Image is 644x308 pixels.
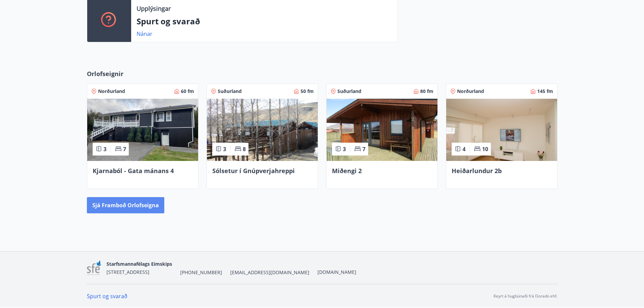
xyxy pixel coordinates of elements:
[106,261,172,267] span: Starfsmannafélags Eimskips
[137,4,171,13] p: Upplýsingar
[103,145,106,153] span: 3
[446,99,557,161] img: Paella dish
[180,269,222,276] span: [PHONE_NUMBER]
[301,88,314,95] span: 50 fm
[420,88,433,95] span: 80 fm
[207,99,318,161] img: Paella dish
[243,145,246,153] span: 8
[327,99,437,161] img: Paella dish
[462,145,466,153] span: 4
[212,167,295,175] span: Sólsetur í Gnúpverjahreppi
[332,167,362,175] span: Miðengi 2
[362,145,365,153] span: 7
[123,145,126,153] span: 7
[106,269,149,275] span: [STREET_ADDRESS]
[87,99,198,161] img: Paella dish
[452,167,502,175] span: Heiðarlundur 2b
[87,261,101,275] img: 7sa1LslLnpN6OqSLT7MqncsxYNiZGdZT4Qcjshc2.png
[137,30,152,38] a: Nánar
[537,88,553,95] span: 145 fm
[337,88,361,95] span: Suðurland
[230,269,309,276] span: [EMAIL_ADDRESS][DOMAIN_NAME]
[218,88,242,95] span: Suðurland
[98,88,125,95] span: Norðurland
[457,88,484,95] span: Norðurland
[137,16,392,27] p: Spurt og svarað
[87,197,164,213] button: Sjá framboð orlofseigna
[87,292,127,300] a: Spurt og svarað
[93,167,174,175] span: Kjarnaból - Gata mánans 4
[181,88,194,95] span: 60 fm
[343,145,346,153] span: 3
[317,269,356,275] a: [DOMAIN_NAME]
[87,69,123,78] span: Orlofseignir
[223,145,226,153] span: 3
[482,145,488,153] span: 10
[494,293,557,299] p: Keyrt á hugbúnaði frá Dorado ehf.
